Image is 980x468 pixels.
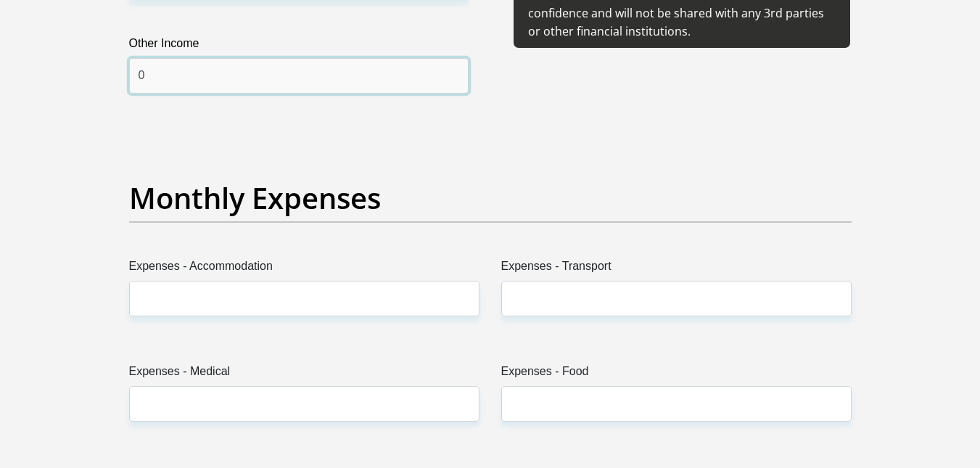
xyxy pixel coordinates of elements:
label: Expenses - Medical [129,363,479,386]
input: Expenses - Medical [129,386,479,422]
input: Other Income [129,58,469,94]
input: Expenses - Accommodation [129,281,479,316]
input: Expenses - Transport [501,281,852,316]
h2: Monthly Expenses [129,181,852,215]
label: Other Income [129,35,469,58]
label: Expenses - Food [501,363,852,386]
input: Expenses - Food [501,386,852,422]
label: Expenses - Accommodation [129,258,479,281]
label: Expenses - Transport [501,258,852,281]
